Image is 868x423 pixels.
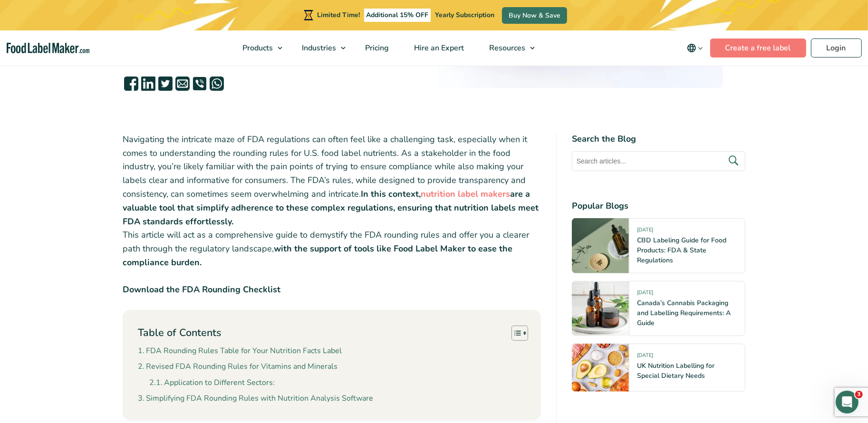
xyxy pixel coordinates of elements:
p: Navigating the intricate maze of FDA regulations can often feel like a challenging task, especial... [123,133,541,269]
strong: are a valuable tool that simplify adherence to these complex regulations, ensuring that nutrition... [123,188,539,227]
a: CBD Labeling Guide for Food Products: FDA & State Regulations [637,236,726,265]
input: Search articles... [572,151,745,171]
a: Products [230,30,287,66]
span: Hire an Expert [411,43,465,53]
span: [DATE] [637,289,653,300]
a: nutrition label makers [421,188,510,200]
a: Buy Now & Save [502,7,567,24]
span: 3 [855,391,863,398]
span: Pricing [362,43,390,53]
a: Canada’s Cannabis Packaging and Labelling Requirements: A Guide [637,298,731,327]
a: Login [811,38,862,58]
a: FDA Rounding Rules Table for Your Nutrition Facts Label [138,345,342,357]
a: Application to Different Sectors: [149,377,275,389]
a: Toggle Table of Content [504,325,526,341]
span: Resources [486,43,526,53]
span: Limited Time! [317,10,360,19]
a: UK Nutrition Labelling for Special Dietary Needs [637,361,714,380]
strong: In this context, [361,188,421,200]
a: Hire an Expert [402,30,474,66]
span: Industries [299,43,337,53]
a: Pricing [353,30,399,66]
span: [DATE] [637,226,653,237]
h4: Popular Blogs [572,200,745,212]
a: Industries [289,30,350,66]
a: Create a free label [710,38,806,58]
strong: Download the FDA Rounding Checklist [123,284,280,295]
a: Simplifying FDA Rounding Rules with Nutrition Analysis Software [138,393,373,405]
iframe: Intercom live chat [836,391,858,413]
a: Resources [477,30,540,66]
span: Yearly Subscription [435,10,494,19]
a: Revised FDA Rounding Rules for Vitamins and Minerals [138,361,338,373]
h4: Search the Blog [572,133,745,145]
strong: with the support of tools like Food Label Maker to ease the compliance burden. [123,243,512,268]
span: Additional 15% OFF [364,9,431,22]
span: [DATE] [637,352,653,363]
span: Products [240,43,274,53]
p: Table of Contents [138,326,221,340]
